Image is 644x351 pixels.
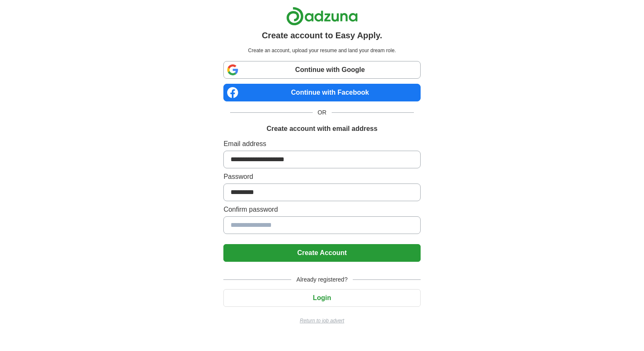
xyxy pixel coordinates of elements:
a: Continue with Facebook [223,84,420,101]
label: Confirm password [223,205,420,215]
h1: Create account with email address [266,124,377,134]
label: Password [223,172,420,182]
span: OR [313,108,332,117]
a: Login [223,294,420,301]
button: Login [223,289,420,307]
h1: Create account to Easy Apply. [262,29,382,42]
a: Continue with Google [223,61,420,79]
span: Already registered? [291,275,352,284]
a: Return to job advert [223,317,420,324]
p: Create an account, upload your resume and land your dream role. [225,47,419,54]
img: Adzuna logo [286,7,358,26]
label: Email address [223,139,420,149]
button: Create Account [223,244,420,262]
